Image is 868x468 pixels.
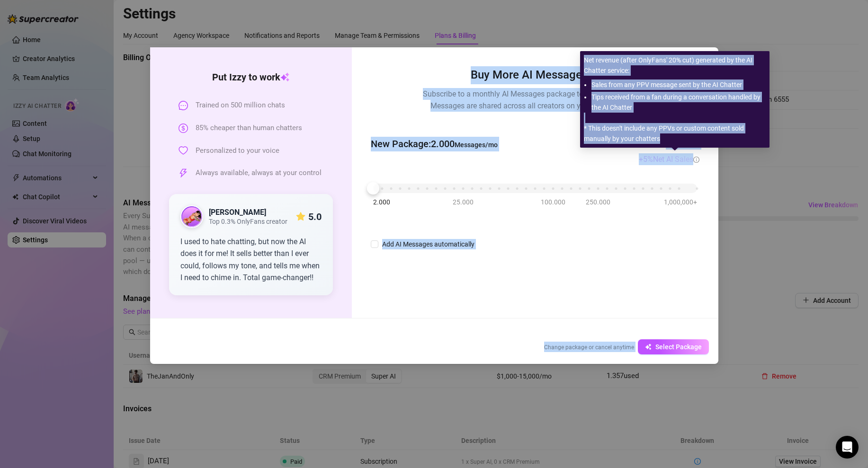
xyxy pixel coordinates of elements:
[196,145,279,157] span: Personalized to your voice
[586,197,610,207] span: 250.000
[308,211,322,222] strong: 5.0
[541,197,565,207] span: 100.000
[653,153,699,165] div: Net AI Sales
[296,212,305,221] span: star
[471,66,599,84] span: Buy More AI Messages
[179,146,188,155] span: heart
[638,339,709,354] button: Select Package
[453,197,474,207] span: 25.000
[591,92,766,113] li: Tips received from a fan during a conversation handled by the AI Chatter
[591,79,766,90] li: Sales from any PPV message sent by the AI Chatter
[179,124,188,133] span: dollar
[544,344,634,351] span: Change package or cancel anytime
[584,55,766,76] div: Net revenue (after OnlyFans' 20% cut) generated by the AI Chatter service:
[584,123,766,144] li: * This doesn't include any PPVs or custom content sold manually by your chatters
[180,236,322,284] div: I used to hate chatting, but now the AI does it for me! It sells better than I ever could, follow...
[423,88,647,112] span: Subscribe to a monthly AI Messages package to keep Izzy chatting. Messages are shared across all ...
[196,123,302,134] span: 85% cheaper than human chatters
[371,137,498,151] span: New Package : 2.000
[639,155,699,164] span: + 5 %
[693,157,699,163] span: info-circle
[655,343,702,351] span: Select Package
[836,436,859,459] div: Open Intercom Messenger
[196,100,285,111] span: Trained on 500 million chats
[455,141,498,149] span: Messages/mo
[209,218,287,226] span: Top 0.3% OnlyFans creator
[196,168,322,179] span: Always available, always at your control
[209,208,266,217] strong: [PERSON_NAME]
[212,71,290,83] strong: Put Izzy to work
[373,197,390,207] span: 2.000
[181,206,202,227] img: public
[382,239,474,249] div: Add AI Messages automatically
[179,101,188,110] span: message
[664,197,697,207] span: 1,000,000+
[179,168,188,178] span: thunderbolt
